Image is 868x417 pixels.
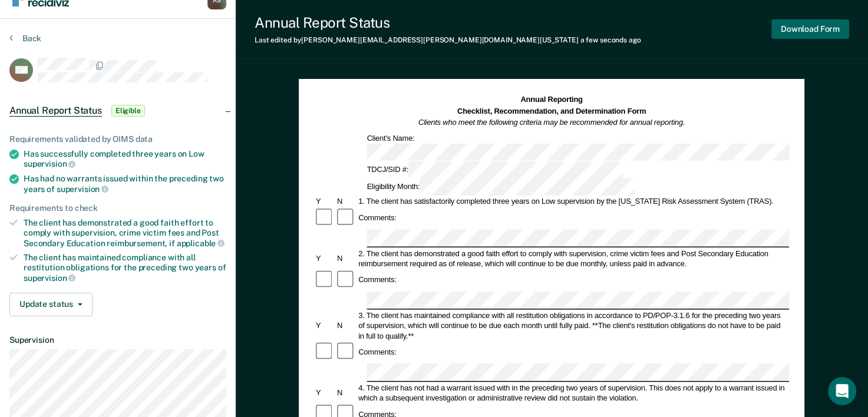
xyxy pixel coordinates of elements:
[580,36,641,44] span: a few seconds ago
[9,335,226,345] dt: Supervision
[9,105,102,117] span: Annual Report Status
[314,388,335,398] div: Y
[418,118,685,127] em: Clients who meet the following criteria may be recommended for annual reporting.
[771,19,849,39] button: Download Form
[521,95,583,104] strong: Annual Reporting
[335,253,357,263] div: N
[365,178,637,196] div: Eligibility Month:
[24,273,75,283] span: supervision
[335,320,357,330] div: N
[314,253,335,263] div: Y
[314,197,335,207] div: Y
[828,377,856,405] div: Open Intercom Messenger
[24,149,226,169] div: Has successfully completed three years on Low
[335,197,357,207] div: N
[357,197,790,207] div: 1. The client has satisfactorily completed three years on Low supervision by the [US_STATE] Risk ...
[177,239,225,248] span: applicable
[357,249,790,269] div: 2. The client has demonstrated a good faith effort to comply with supervision, crime victim fees ...
[24,174,226,194] div: Has had no warrants issued within the preceding two years of
[9,134,226,144] div: Requirements validated by OIMS data
[9,33,41,44] button: Back
[357,213,398,223] div: Comments:
[365,161,625,178] div: TDCJ/SID #:
[24,253,226,283] div: The client has maintained compliance with all restitution obligations for the preceding two years of
[357,382,790,403] div: 4. The client has not had a warrant issued with in the preceding two years of supervision. This d...
[111,105,145,117] span: Eligible
[255,14,641,31] div: Annual Report Status
[314,320,335,330] div: Y
[457,107,646,115] strong: Checklist, Recommendation, and Determination Form
[9,293,93,316] button: Update status
[335,388,357,398] div: N
[357,310,790,341] div: 3. The client has maintained compliance with all restitution obligations in accordance to PD/POP-...
[9,203,226,213] div: Requirements to check
[357,275,398,285] div: Comments:
[255,36,641,44] div: Last edited by [PERSON_NAME][EMAIL_ADDRESS][PERSON_NAME][DOMAIN_NAME][US_STATE]
[24,218,226,248] div: The client has demonstrated a good faith effort to comply with supervision, crime victim fees and...
[24,159,75,168] span: supervision
[357,347,398,357] div: Comments:
[57,184,108,194] span: supervision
